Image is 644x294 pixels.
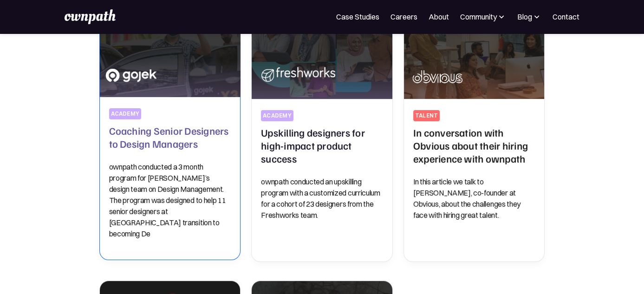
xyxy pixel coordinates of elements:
h2: In conversation with Obvious about their hiring experience with ownpath [413,126,535,165]
img: In conversation with Obvious about their hiring experience with ownpath [404,7,545,99]
a: Careers [390,11,417,22]
a: Case Studies [336,11,379,22]
p: ownpath conducted a 3 month program for [PERSON_NAME]’s design team on Design Management. The pro... [109,161,231,239]
p: ownpath conducted an upskilling program with a customized curriculum for a cohort of 23 designers... [261,176,383,221]
div: Blog [517,11,541,22]
a: Upskilling designers for high-impact product successAcademyUpskilling designers for high-impact p... [251,7,393,262]
div: Academy [263,112,292,119]
a: Contact [553,11,579,22]
img: Upskilling designers for high-impact product success [252,7,392,99]
a: About [429,11,449,22]
div: Community [460,11,497,22]
img: Coaching Senior Designers to Design Managers [96,3,243,99]
div: Blog [517,11,532,22]
div: talent [415,112,438,119]
h2: Upskilling designers for high-impact product success [261,126,383,165]
div: Community [460,11,506,22]
h2: Coaching Senior Designers to Design Managers [109,124,231,150]
a: In conversation with Obvious about their hiring experience with ownpathtalentIn conversation with... [403,7,545,262]
a: Coaching Senior Designers to Design ManagersacademyCoaching Senior Designers to Design Managersow... [99,5,241,260]
p: In this article we talk to [PERSON_NAME], co-founder at Obvious, about the challenges they face w... [413,176,535,221]
div: academy [111,110,140,118]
